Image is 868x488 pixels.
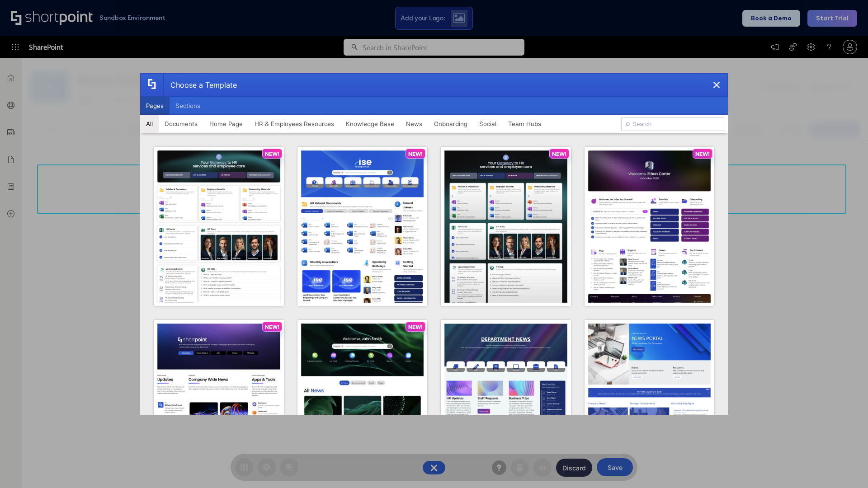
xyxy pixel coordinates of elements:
p: NEW! [265,324,279,330]
input: Search [621,117,724,131]
button: HR & Employees Resources [249,115,340,133]
button: Home Page [203,115,249,133]
button: All [140,115,159,133]
button: Social [473,115,502,133]
button: Onboarding [428,115,473,133]
button: Knowledge Base [340,115,400,133]
button: Pages [140,97,170,115]
p: NEW! [408,324,423,330]
button: Sections [170,97,206,115]
button: Documents [159,115,203,133]
button: News [400,115,428,133]
p: NEW! [265,150,279,157]
div: template selector [140,73,728,415]
p: NEW! [552,150,566,157]
iframe: Chat Widget [823,445,868,488]
p: NEW! [408,150,423,157]
div: Choose a Template [163,74,237,96]
p: NEW! [695,150,710,157]
button: Team Hubs [502,115,547,133]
